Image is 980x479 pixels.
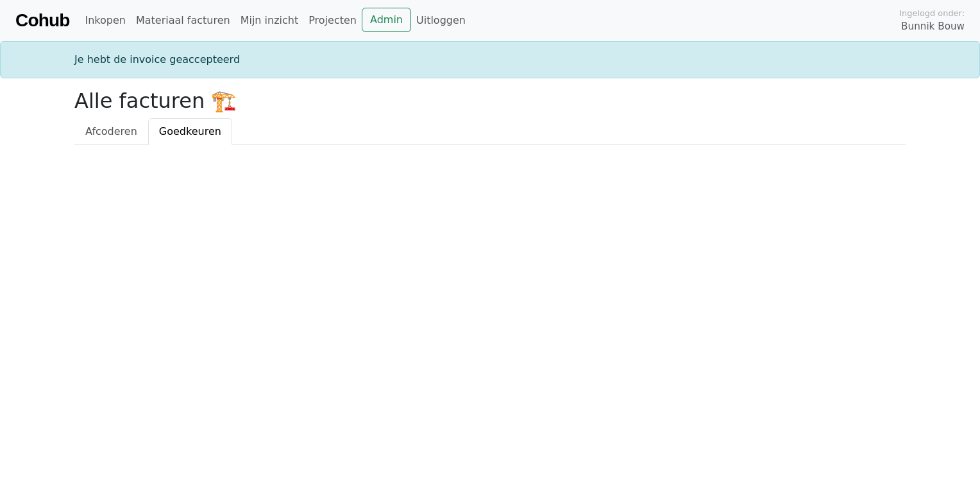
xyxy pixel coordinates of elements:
[899,7,965,19] span: Ingelogd onder:
[85,125,137,137] span: Afcoderen
[148,118,232,145] a: Goedkeuren
[235,8,304,33] a: Mijn inzicht
[74,89,906,113] h2: Alle facturen 🏗️
[80,8,130,33] a: Inkopen
[303,8,362,33] a: Projecten
[411,8,471,33] a: Uitloggen
[67,52,913,67] div: Je hebt de invoice geaccepteerd
[131,8,235,33] a: Materiaal facturen
[159,125,221,137] span: Goedkeuren
[74,118,148,145] a: Afcoderen
[15,5,69,36] a: Cohub
[362,8,411,32] a: Admin
[901,19,965,34] span: Bunnik Bouw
